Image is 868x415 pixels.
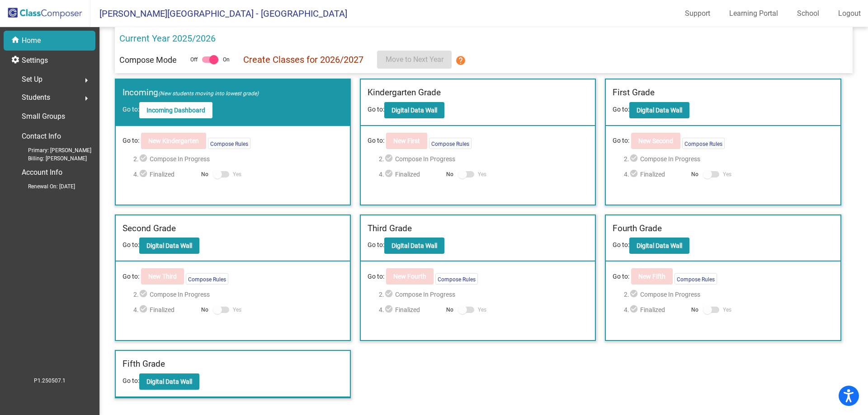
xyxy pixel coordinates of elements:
[638,273,665,280] b: New Fifth
[429,138,472,149] button: Compose Rules
[123,106,139,113] span: Go to:
[123,86,259,99] label: Incoming
[158,90,259,97] span: (New students moving into lowest grade)
[201,170,208,178] span: No
[379,289,589,300] span: 2. Compose In Progress
[379,169,442,180] span: 4. Finalized
[146,378,192,385] b: Digital Data Wall
[629,289,640,300] mat-icon: check_circle
[675,273,717,284] button: Compose Rules
[637,107,682,114] b: Digital Data Wall
[392,242,437,249] b: Digital Data Wall
[384,238,444,254] button: Digital Data Wall
[790,6,826,21] a: School
[631,268,673,284] button: New Fifth
[393,273,426,280] b: New Fourth
[613,222,662,235] label: Fourth Grade
[368,272,384,281] span: Go to:
[190,56,198,64] span: Off
[133,169,196,180] span: 4. Finalized
[831,6,868,21] a: Logout
[624,169,687,180] span: 4. Finalized
[148,137,199,145] b: New Kindergarten
[379,304,442,315] span: 4. Finalized
[201,306,208,314] span: No
[81,75,92,86] mat-icon: arrow_right
[629,169,640,180] mat-icon: check_circle
[624,304,687,315] span: 4. Finalized
[146,107,205,114] b: Incoming Dashboard
[368,106,384,113] span: Go to:
[435,273,478,284] button: Compose Rules
[392,107,437,114] b: Digital Data Wall
[133,304,196,315] span: 4. Finalized
[233,169,241,180] span: Yes
[613,86,655,99] label: First Grade
[90,6,347,21] span: [PERSON_NAME][GEOGRAPHIC_DATA] - [GEOGRAPHIC_DATA]
[478,304,486,315] span: Yes
[22,130,61,143] p: Contact Info
[691,170,698,178] span: No
[119,32,216,45] p: Current Year 2025/2026
[119,54,177,66] p: Compose Mode
[22,91,50,104] span: Students
[22,73,42,86] span: Set Up
[368,222,412,235] label: Third Grade
[22,35,41,46] p: Home
[629,304,640,315] mat-icon: check_circle
[384,289,395,300] mat-icon: check_circle
[478,169,486,180] span: Yes
[133,289,343,300] span: 2. Compose In Progress
[723,304,731,315] span: Yes
[624,289,834,300] span: 2. Compose In Progress
[22,110,65,123] p: Small Groups
[384,304,395,315] mat-icon: check_circle
[14,146,91,154] span: Primary: [PERSON_NAME]
[14,182,75,191] span: Renewal On: [DATE]
[386,268,434,284] button: New Fourth
[386,55,443,64] span: Move to Next Year
[223,56,230,64] span: On
[384,102,444,118] button: Digital Data Wall
[123,272,139,281] span: Go to:
[613,241,629,248] span: Go to:
[139,238,199,254] button: Digital Data Wall
[613,106,629,113] span: Go to:
[629,154,640,164] mat-icon: check_circle
[637,242,682,249] b: Digital Data Wall
[678,6,717,21] a: Support
[384,154,395,164] mat-icon: check_circle
[368,86,441,99] label: Kindergarten Grade
[233,304,241,315] span: Yes
[629,238,689,254] button: Digital Data Wall
[123,222,176,235] label: Second Grade
[624,154,834,164] span: 2. Compose In Progress
[631,133,680,149] button: New Second
[446,306,453,314] span: No
[148,273,177,280] b: New Third
[123,241,139,248] span: Go to:
[682,138,725,149] button: Compose Rules
[638,137,673,145] b: New Second
[22,55,48,66] p: Settings
[393,137,420,145] b: New First
[208,138,250,149] button: Compose Rules
[368,136,384,145] span: Go to:
[629,102,689,118] button: Digital Data Wall
[377,51,452,69] button: Move to Next Year
[139,169,150,180] mat-icon: check_circle
[613,136,629,145] span: Go to:
[722,6,785,21] a: Learning Portal
[139,102,212,118] button: Incoming Dashboard
[11,35,22,46] mat-icon: home
[123,358,165,371] label: Fifth Grade
[723,169,731,180] span: Yes
[384,169,395,180] mat-icon: check_circle
[455,55,466,66] mat-icon: help
[22,166,62,179] p: Account Info
[446,170,453,178] span: No
[691,306,698,314] span: No
[141,268,184,284] button: New Third
[139,289,150,300] mat-icon: check_circle
[14,154,87,163] span: Billing: [PERSON_NAME]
